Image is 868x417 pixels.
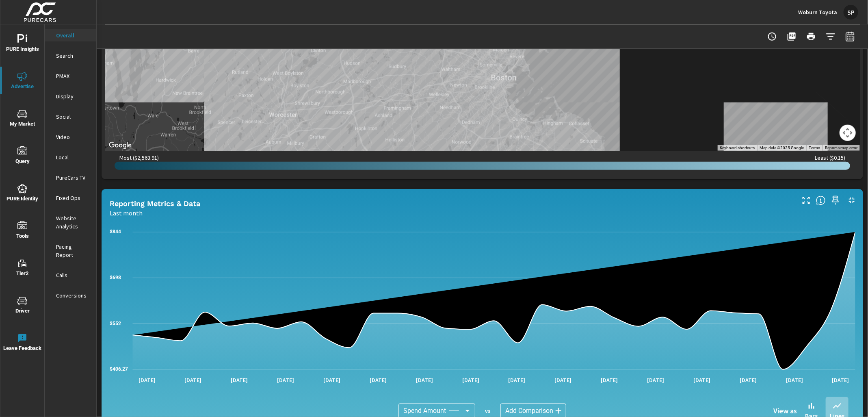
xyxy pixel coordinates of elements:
div: Video [45,131,96,143]
p: vs [475,407,500,415]
text: $406.27 [110,367,128,372]
p: Overall [56,31,90,39]
div: PureCars TV [45,172,96,184]
button: Keyboard shortcuts [720,145,755,151]
p: [DATE] [410,376,439,384]
span: PURE Identity [3,184,42,204]
p: [DATE] [457,376,485,384]
p: [DATE] [179,376,207,384]
span: Tier2 [3,258,42,278]
p: [DATE] [549,376,578,384]
text: $552 [110,321,121,326]
div: Social [45,111,96,123]
span: Leave Feedback [3,333,42,353]
p: Video [56,133,90,141]
button: Map camera controls [840,125,856,141]
p: Local [56,153,90,161]
span: My Market [3,109,42,129]
p: [DATE] [271,376,300,384]
img: Google [107,140,134,151]
div: Display [45,90,96,102]
p: PMAX [56,72,90,80]
button: "Export Report to PDF" [784,28,800,45]
p: [DATE] [225,376,253,384]
p: [DATE] [133,376,161,384]
span: Spend Amount [403,407,446,415]
span: Understand performance data overtime and see how metrics compare to each other. [816,195,826,205]
text: $698 [110,275,121,281]
p: [DATE] [595,376,623,384]
h5: Reporting Metrics & Data [110,199,200,208]
p: Fixed Ops [56,194,90,202]
p: [DATE] [641,376,670,384]
p: Most ( $2,563.91 ) [119,154,159,161]
div: Local [45,151,96,163]
p: Pacing Report [56,243,90,259]
p: Conversions [56,291,90,300]
div: Fixed Ops [45,192,96,204]
p: Social [56,113,90,121]
button: Apply Filters [823,28,839,45]
p: Website Analytics [56,214,90,230]
span: Save this to your personalized report [829,194,842,207]
span: Query [3,146,42,166]
span: Map data ©2025 Google [760,146,804,150]
h6: View as [773,407,797,415]
button: Print Report [803,28,819,45]
div: Website Analytics [45,212,96,232]
a: Report a map error [825,146,857,150]
div: nav menu [0,24,44,361]
button: Minimize Widget [845,194,858,207]
p: [DATE] [364,376,392,384]
p: Search [56,52,90,60]
button: Select Date Range [842,28,858,45]
div: Conversions [45,289,96,302]
div: Overall [45,29,96,41]
p: [DATE] [780,376,809,384]
span: Advertise [3,72,42,91]
div: Calls [45,269,96,281]
div: Pacing Report [45,241,96,261]
p: Calls [56,271,90,279]
p: Woburn Toyota [798,9,837,16]
div: SP [844,5,858,20]
p: [DATE] [734,376,762,384]
span: Add Comparison [505,407,553,415]
p: Least ( $0.15 ) [815,154,845,161]
span: PURE Insights [3,34,42,54]
a: Open this area in Google Maps (opens a new window) [107,140,134,151]
button: Make Fullscreen [800,194,813,207]
div: PMAX [45,70,96,82]
div: Search [45,50,96,62]
p: Display [56,92,90,100]
span: Tools [3,221,42,241]
p: [DATE] [827,376,855,384]
text: $844 [110,229,121,235]
p: Last month [110,208,143,218]
span: Driver [3,296,42,316]
p: [DATE] [318,376,346,384]
p: [DATE] [503,376,531,384]
p: PureCars TV [56,174,90,182]
a: Terms (opens in new tab) [809,146,820,150]
p: [DATE] [688,376,716,384]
